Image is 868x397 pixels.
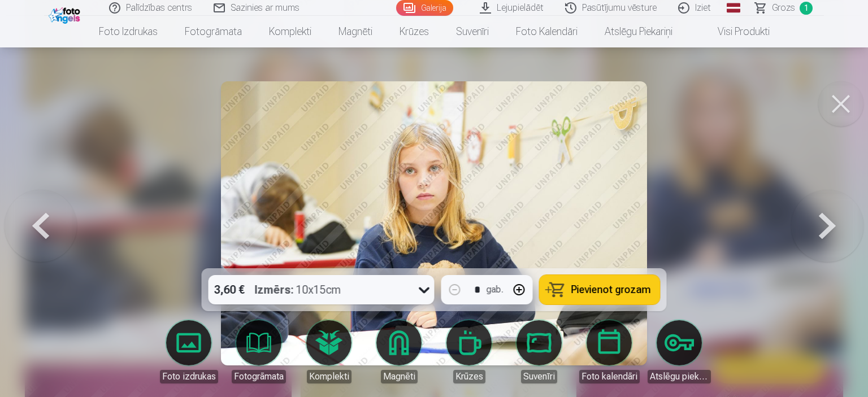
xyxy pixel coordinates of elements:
[579,370,640,383] div: Foto kalendāri
[648,370,711,383] div: Atslēgu piekariņi
[578,320,641,383] a: Foto kalendāri
[487,283,504,296] div: gab.
[502,16,591,47] a: Foto kalendāri
[442,16,502,47] a: Suvenīri
[381,370,418,383] div: Magnēti
[160,370,218,383] div: Foto izdrukas
[307,370,351,383] div: Komplekti
[171,16,255,47] a: Fotogrāmata
[521,370,557,383] div: Suvenīri
[85,16,171,47] a: Foto izdrukas
[209,275,250,304] div: 3,60 €
[453,370,485,383] div: Krūzes
[686,16,783,47] a: Visi produkti
[648,320,711,383] a: Atslēgu piekariņi
[386,16,442,47] a: Krūzes
[157,320,220,383] a: Foto izdrukas
[297,320,361,383] a: Komplekti
[507,320,571,383] a: Suvenīri
[255,275,341,304] div: 10x15cm
[437,320,501,383] a: Krūzes
[800,2,813,15] span: 1
[232,370,286,383] div: Fotogrāmata
[227,320,290,383] a: Fotogrāmata
[772,1,795,15] span: Grozs
[571,285,651,295] span: Pievienot grozam
[540,275,660,304] button: Pievienot grozam
[255,16,325,47] a: Komplekti
[325,16,386,47] a: Magnēti
[591,16,686,47] a: Atslēgu piekariņi
[49,5,83,24] img: /fa1
[367,320,431,383] a: Magnēti
[255,282,294,298] strong: Izmērs :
